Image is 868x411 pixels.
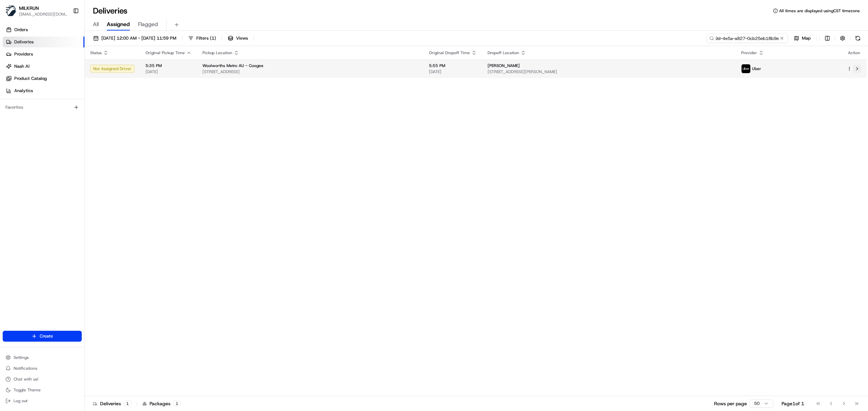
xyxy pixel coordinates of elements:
[202,69,418,74] span: [STREET_ADDRESS]
[3,61,84,72] a: Nash AI
[742,64,750,73] img: uber-new-logo.jpeg
[791,34,814,43] button: Map
[14,376,38,382] span: Chat with us!
[429,50,470,56] span: Original Dropoff Time
[488,69,730,74] span: [STREET_ADDRESS][PERSON_NAME]
[93,5,127,16] h1: Deliveries
[19,5,39,12] button: MILKRUN
[714,400,747,407] p: Rows per page
[3,385,82,395] button: Toggle Theme
[782,400,804,407] div: Page 1 of 1
[741,50,757,56] span: Provider
[429,63,477,68] span: 5:55 PM
[3,24,84,35] a: Orders
[14,355,29,360] span: Settings
[90,34,179,43] button: [DATE] 12:00 AM - [DATE] 11:59 PM
[3,374,82,384] button: Chat with us!
[14,75,47,82] span: Product Catalog
[145,63,192,68] span: 5:35 PM
[488,63,520,68] span: [PERSON_NAME]
[3,102,82,113] div: Favorites
[145,50,185,56] span: Original Pickup Time
[196,35,216,41] span: Filters
[124,401,131,407] div: 1
[802,35,811,41] span: Map
[847,50,861,56] div: Action
[488,50,519,56] span: Dropoff Location
[14,27,28,33] span: Orders
[93,400,131,407] div: Deliveries
[202,50,232,56] span: Pickup Location
[3,364,82,373] button: Notifications
[707,34,788,43] input: Type to search
[3,49,84,60] a: Providers
[3,3,70,19] button: MILKRUNMILKRUN[EMAIL_ADDRESS][DOMAIN_NAME]
[185,34,219,43] button: Filters(1)
[429,69,477,74] span: [DATE]
[173,401,181,407] div: 1
[101,35,176,41] span: [DATE] 12:00 AM - [DATE] 11:59 PM
[853,34,863,43] button: Refresh
[752,66,761,71] span: Uber
[14,366,37,371] span: Notifications
[90,50,102,56] span: Status
[210,35,216,41] span: ( 1 )
[14,39,34,45] span: Deliveries
[779,8,860,14] span: All times are displayed using CST timezone
[3,396,82,406] button: Log out
[145,69,192,74] span: [DATE]
[14,63,29,69] span: Nash AI
[3,331,82,342] button: Create
[3,85,84,96] a: Analytics
[5,5,16,16] img: MILKRUN
[202,63,263,68] span: Woolworths Metro AU - Coogee
[138,20,158,28] span: Flagged
[14,387,41,393] span: Toggle Theme
[14,88,33,94] span: Analytics
[19,12,67,17] button: [EMAIL_ADDRESS][DOMAIN_NAME]
[236,35,248,41] span: Views
[3,353,82,362] button: Settings
[3,73,84,84] a: Product Catalog
[93,20,99,28] span: All
[142,400,181,407] div: Packages
[107,20,130,28] span: Assigned
[14,398,27,404] span: Log out
[225,34,251,43] button: Views
[40,333,53,339] span: Create
[14,51,33,57] span: Providers
[3,37,84,47] a: Deliveries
